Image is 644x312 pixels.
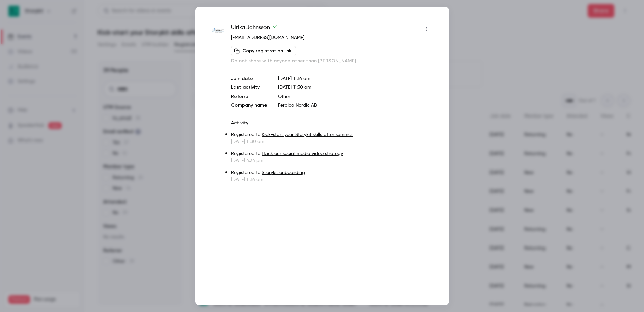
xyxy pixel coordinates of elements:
p: [DATE] 11:16 am [231,176,432,183]
p: Other [278,93,432,100]
p: Activity [231,120,432,126]
a: Storykit onboarding [262,170,305,175]
p: Referrer [231,93,267,100]
p: Feralco Nordic AB [278,102,432,109]
p: Registered to [231,169,432,176]
span: [DATE] 11:30 am [278,85,311,90]
img: feralco.com [212,24,225,37]
p: Last activity [231,84,267,91]
p: Registered to [231,150,432,157]
p: [DATE] 11:30 am [231,138,432,145]
p: [DATE] 4:34 pm [231,157,432,164]
button: Copy registration link [231,46,296,56]
p: Join date [231,75,267,82]
p: Company name [231,102,267,109]
span: Ulrika Johnsson [231,24,278,34]
p: Do not share with anyone other than [PERSON_NAME] [231,58,432,64]
a: [EMAIL_ADDRESS][DOMAIN_NAME] [231,35,304,40]
p: [DATE] 11:16 am [278,75,432,82]
a: Hack our social media video strategy [262,151,343,156]
p: Registered to [231,131,432,138]
a: Kick-start your Storykit skills after summer [262,132,353,137]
